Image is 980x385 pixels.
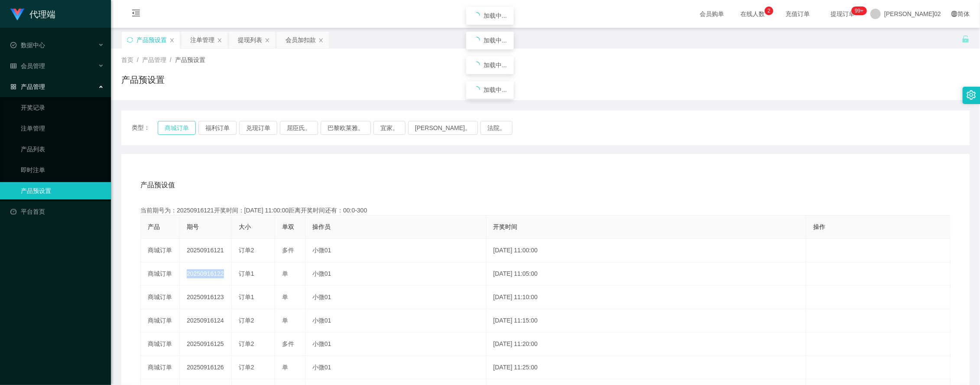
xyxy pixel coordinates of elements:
td: 商城订单 [141,262,180,286]
h1: 代理端 [29,0,55,28]
button: 福利订单 [198,121,237,135]
i: 图标： 关闭 [169,38,175,43]
button: 宜家。 [373,121,406,135]
p: 2 [768,7,771,15]
span: 订单2 [239,317,254,324]
i: 图标： 关闭 [217,38,222,43]
i: 图标： menu-fold [121,0,151,28]
font: 产品管理 [21,83,45,90]
td: [DATE] 11:15:00 [487,309,807,333]
span: 单 [282,270,288,277]
button: [PERSON_NAME]。 [408,121,478,135]
font: 在线人数 [740,10,765,17]
i: 图标： 设置 [967,90,976,100]
span: 单 [282,364,288,371]
span: 产品管理 [142,56,166,63]
div: 当前期号为：20250916121开奖时间：[DATE] 11:00:00距离开奖时间还有：00:0-300 [140,206,951,215]
span: 大小 [239,223,251,230]
span: 单 [282,294,288,300]
td: [DATE] 11:10:00 [487,286,807,309]
td: [DATE] 11:20:00 [487,333,807,356]
td: 20250916123 [180,286,232,309]
td: 商城订单 [141,286,180,309]
td: 小微01 [305,333,487,356]
sup: 2 [765,7,773,15]
span: 订单2 [239,247,254,254]
img: logo.9652507e.png [10,9,24,21]
font: 提现订单 [831,10,855,17]
td: 商城订单 [141,333,180,356]
span: 产品预设值 [140,180,175,190]
td: 20250916126 [180,356,232,379]
td: [DATE] 11:25:00 [487,356,807,379]
span: 订单2 [239,364,254,371]
span: 多件 [282,340,294,347]
font: 充值订单 [785,10,810,17]
button: 屈臣氏。 [280,121,318,135]
span: 首页 [121,56,133,63]
span: 订单1 [239,294,254,300]
td: 小微01 [305,356,487,379]
span: 产品 [148,223,160,230]
div: 会员加扣款 [286,32,316,48]
span: 类型： [132,121,158,135]
a: 产品预设置 [21,182,104,199]
button: 巴黎欧莱雅。 [321,121,371,135]
span: 订单2 [239,340,254,347]
font: 数据中心 [21,42,45,49]
i: 图标： AppStore-O [10,84,16,90]
sup: 1211 [851,7,867,15]
a: 开奖记录 [21,99,104,116]
span: / [137,56,139,63]
span: / [170,56,172,63]
span: 加载中... [484,12,507,19]
span: 加载中... [484,37,507,44]
div: 注单管理 [190,32,214,48]
i: 图标： 正在加载 [473,37,480,44]
i: 图标： 关闭 [318,38,324,43]
span: 加载中... [484,62,507,69]
i: 图标： check-circle-o [10,42,16,48]
td: 小微01 [305,262,487,286]
i: 图标： global [951,11,957,17]
a: 注单管理 [21,120,104,137]
i: 图标： 正在加载 [473,86,480,93]
i: 图标： table [10,63,16,69]
td: 20250916121 [180,239,232,262]
a: 图标： 仪表板平台首页 [10,203,104,220]
span: 单双 [282,223,294,230]
td: 20250916125 [180,333,232,356]
td: 20250916124 [180,309,232,333]
button: 商城订单 [158,121,196,135]
span: 开奖时间 [493,223,518,230]
td: 商城订单 [141,309,180,333]
a: 产品列表 [21,140,104,158]
span: 操作员 [312,223,331,230]
td: 20250916122 [180,262,232,286]
div: 提现列表 [238,32,262,48]
i: 图标： 正在加载 [473,62,480,69]
td: [DATE] 11:05:00 [487,262,807,286]
button: 法院。 [480,121,513,135]
i: 图标： 正在加载 [473,12,480,19]
font: 会员管理 [21,62,45,69]
span: 期号 [187,223,199,230]
td: 小微01 [305,309,487,333]
i: 图标： 同步 [127,37,133,43]
i: 图标： 解锁 [962,35,970,43]
td: 商城订单 [141,356,180,379]
td: 商城订单 [141,239,180,262]
a: 即时注单 [21,161,104,179]
i: 图标： 关闭 [265,38,270,43]
span: 操作 [813,223,825,230]
span: 产品预设置 [175,56,205,63]
a: 代理端 [10,10,55,17]
span: 加载中... [484,86,507,93]
span: 单 [282,317,288,324]
td: 小微01 [305,286,487,309]
td: [DATE] 11:00:00 [487,239,807,262]
button: 兑现订单 [239,121,277,135]
span: 多件 [282,247,294,254]
div: 产品预设置 [136,32,167,48]
font: 简体 [957,10,970,17]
